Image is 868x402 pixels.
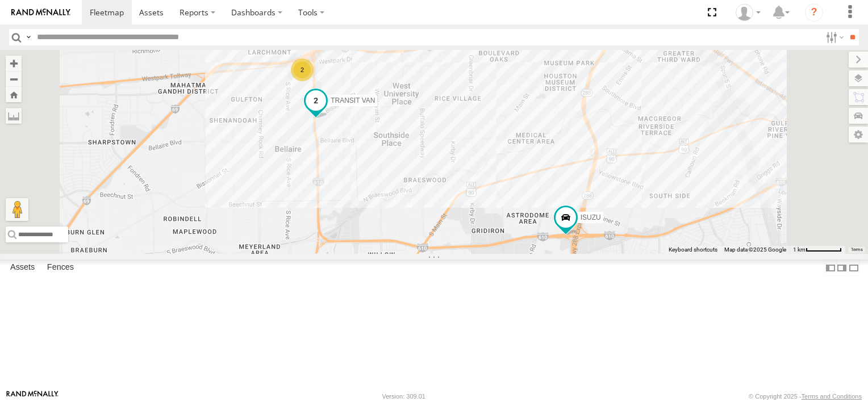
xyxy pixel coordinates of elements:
[790,246,845,254] button: Map Scale: 1 km per 60 pixels
[805,3,823,22] i: ?
[291,58,314,81] div: 2
[5,260,40,276] label: Assets
[669,246,717,254] button: Keyboard shortcuts
[382,393,425,400] div: Version: 309.01
[793,246,806,253] span: 1 km
[6,198,28,221] button: Drag Pegman onto the map to open Street View
[724,246,786,253] span: Map data ©2025 Google
[836,259,848,276] label: Dock Summary Table to the Right
[848,259,859,276] label: Hide Summary Table
[825,259,836,276] label: Dock Summary Table to the Left
[24,29,33,45] label: Search Query
[6,87,22,102] button: Zoom Home
[6,108,22,124] label: Measure
[581,213,601,221] span: ISUZU
[331,97,375,104] span: TRANSIT VAN
[802,393,862,400] a: Terms and Conditions
[849,127,868,143] label: Map Settings
[732,4,765,21] div: Lupe Hernandez
[6,71,22,87] button: Zoom out
[6,391,59,402] a: Visit our Website
[821,29,846,45] label: Search Filter Options
[851,247,863,252] a: Terms (opens in new tab)
[41,260,80,276] label: Fences
[749,393,862,400] div: © Copyright 2025 -
[11,9,70,16] img: rand-logo.svg
[6,56,22,71] button: Zoom in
